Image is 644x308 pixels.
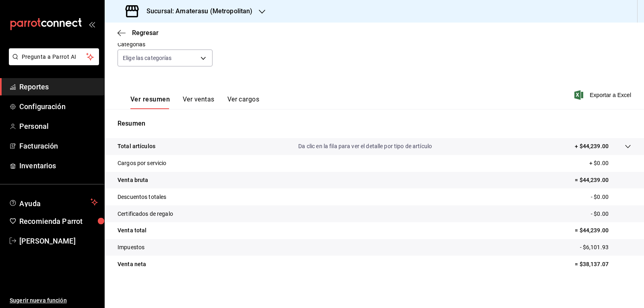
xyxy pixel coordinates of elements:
[591,210,631,218] p: - $0.00
[19,141,98,151] span: Facturación
[118,142,155,151] p: Total artículos
[10,296,98,305] span: Sugerir nueva función
[118,260,146,269] p: Venta neta
[118,159,167,167] p: Cargos por servicio
[118,210,173,218] p: Certificados de regalo
[183,95,215,109] button: Ver ventas
[575,176,631,184] p: = $44,239.00
[19,121,98,132] span: Personal
[9,48,99,65] button: Pregunta a Parrot AI
[19,101,98,112] span: Configuración
[118,243,144,252] p: Impuestos
[140,6,252,16] h3: Sucursal: Amaterasu (Metropolitan)
[591,193,631,201] p: - $0.00
[227,95,260,109] button: Ver cargos
[130,95,259,109] div: navigation tabs
[132,29,159,37] span: Regresar
[575,260,631,269] p: = $38,137.07
[575,142,609,151] p: + $44,239.00
[6,58,99,67] a: Pregunta a Parrot AI
[19,197,87,207] span: Ayuda
[589,159,631,167] p: + $0.00
[118,193,166,201] p: Descuentos totales
[118,29,159,37] button: Regresar
[22,53,87,61] span: Pregunta a Parrot AI
[19,81,98,92] span: Reportes
[89,21,95,27] button: open_drawer_menu
[580,243,631,252] p: - $6,101.93
[19,216,98,227] span: Recomienda Parrot
[118,226,147,235] p: Venta total
[19,160,98,171] span: Inventarios
[123,54,172,62] span: Elige las categorías
[298,142,432,151] p: Da clic en la fila para ver el detalle por tipo de artículo
[118,176,148,184] p: Venta bruta
[130,95,170,109] button: Ver resumen
[118,41,213,47] label: Categorías
[576,90,631,100] button: Exportar a Excel
[19,236,98,246] span: [PERSON_NAME]
[118,119,631,128] p: Resumen
[575,226,631,235] p: = $44,239.00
